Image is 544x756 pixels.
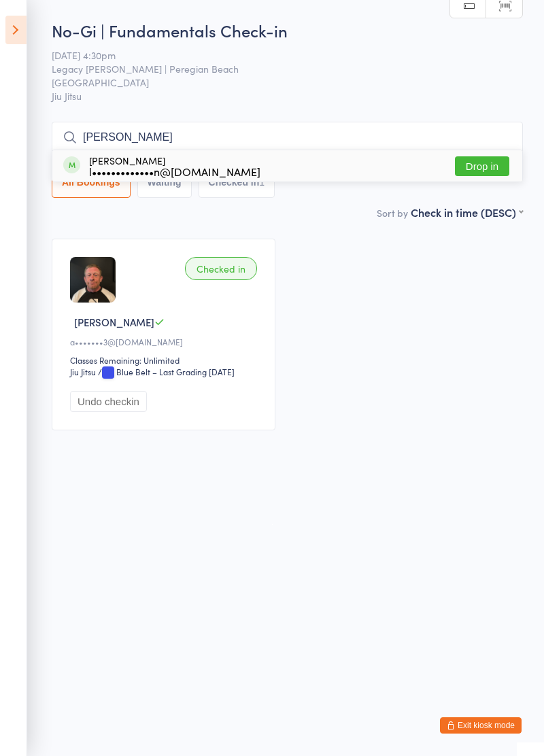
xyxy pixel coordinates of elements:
h2: No-Gi | Fundamentals Check-in [52,19,523,41]
button: Waiting [137,167,192,198]
div: l•••••••••••••n@[DOMAIN_NAME] [89,166,260,177]
span: [DATE] 4:30pm [52,48,502,62]
button: Undo checkin [70,391,147,412]
div: Checked in [185,257,257,280]
span: Legacy [PERSON_NAME] | Peregian Beach [52,62,502,75]
div: 1 [259,177,265,188]
button: Checked in1 [199,167,275,198]
span: [PERSON_NAME] [74,315,154,329]
span: Jiu Jitsu [52,89,523,103]
div: a•••••••3@[DOMAIN_NAME] [70,336,261,347]
div: Check in time (DESC) [411,205,523,220]
div: Jiu Jitsu [70,366,96,377]
img: image1733119705.png [70,257,116,303]
input: Search [52,122,523,153]
span: [GEOGRAPHIC_DATA] [52,75,502,89]
div: [PERSON_NAME] [89,155,260,177]
button: Drop in [455,156,509,176]
button: All Bookings [52,167,131,198]
button: Exit kiosk mode [440,717,522,734]
div: Classes Remaining: Unlimited [70,354,261,366]
label: Sort by [377,206,408,220]
span: / Blue Belt – Last Grading [DATE] [98,366,235,377]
